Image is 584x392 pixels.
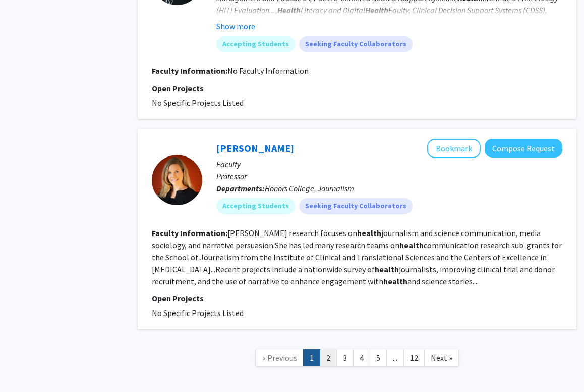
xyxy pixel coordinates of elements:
[320,349,337,367] a: 2
[152,292,562,304] p: Open Projects
[303,349,320,367] a: 1
[265,183,354,193] span: Honors College, Journalism
[138,339,576,380] nav: Page navigation
[8,347,43,384] iframe: Chat
[370,349,387,367] a: 5
[427,139,481,158] button: Add Amanda Hinnant to Bookmarks
[299,36,413,52] mat-chip: Seeking Faculty Collaborators
[336,349,354,367] a: 3
[216,158,562,170] p: Faculty
[216,142,294,154] a: [PERSON_NAME]
[216,36,295,52] mat-chip: Accepting Students
[277,5,301,15] b: Health
[152,82,562,94] p: Open Projects
[262,353,297,363] span: « Previous
[375,264,399,274] b: health
[216,183,265,193] b: Departments:
[403,349,425,367] a: 12
[431,353,452,363] span: Next »
[216,198,295,214] mat-chip: Accepting Students
[299,198,413,214] mat-chip: Seeking Faculty Collaborators
[393,353,397,363] span: ...
[365,5,388,15] b: Health
[216,20,255,32] button: Show more
[227,66,309,76] span: No Faculty Information
[152,98,244,108] span: No Specific Projects Listed
[353,349,370,367] a: 4
[424,349,459,367] a: Next
[256,349,304,367] a: Previous Page
[152,308,244,318] span: No Specific Projects Listed
[152,228,227,238] b: Faculty Information:
[357,228,381,238] b: health
[152,66,227,76] b: Faculty Information:
[216,170,562,182] p: Professor
[399,240,424,250] b: health
[485,139,562,158] button: Compose Request to Amanda Hinnant
[152,228,562,286] fg-read-more: [PERSON_NAME] research focuses on journalism and science communication, media sociology, and narr...
[383,276,407,286] b: health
